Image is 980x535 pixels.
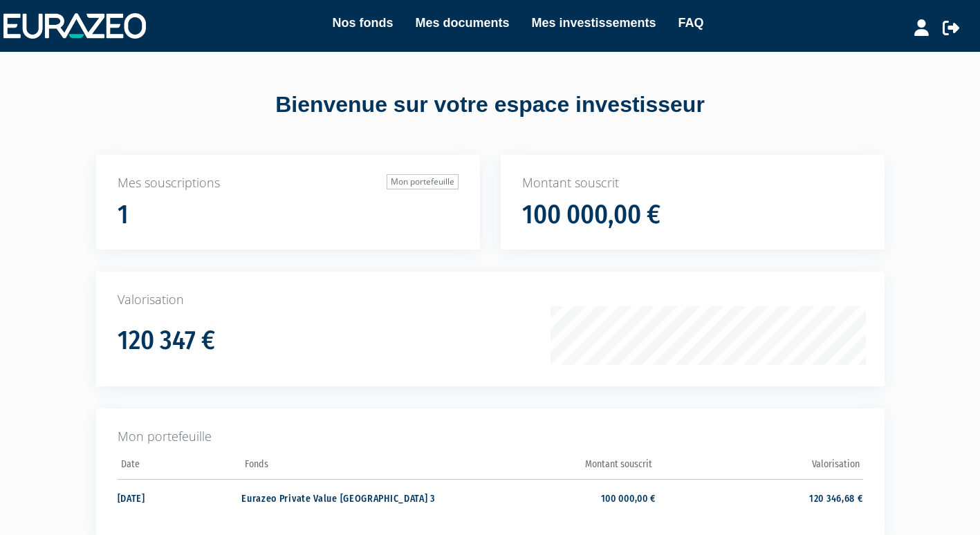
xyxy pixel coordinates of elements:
[415,13,509,32] a: Mes documents
[678,13,704,32] a: FAQ
[387,174,459,189] a: Mon portefeuille
[118,428,863,446] p: Mon portefeuille
[118,200,129,229] h1: 1
[656,479,862,516] td: 120 346,68 €
[332,13,393,32] a: Nos fonds
[118,454,242,480] th: Date
[522,200,660,229] h1: 100 000,00 €
[522,174,863,192] p: Montant souscrit
[241,479,448,516] td: Eurazeo Private Value [GEOGRAPHIC_DATA] 3
[449,454,656,480] th: Montant souscrit
[241,454,448,480] th: Fonds
[118,326,215,355] h1: 120 347 €
[65,89,916,121] div: Bienvenue sur votre espace investisseur
[118,479,242,516] td: [DATE]
[118,291,863,309] p: Valorisation
[656,454,862,480] th: Valorisation
[449,479,656,516] td: 100 000,00 €
[118,174,459,192] p: Mes souscriptions
[3,13,146,38] img: 1732889491-logotype_eurazeo_blanc_rvb.png
[531,13,656,32] a: Mes investissements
